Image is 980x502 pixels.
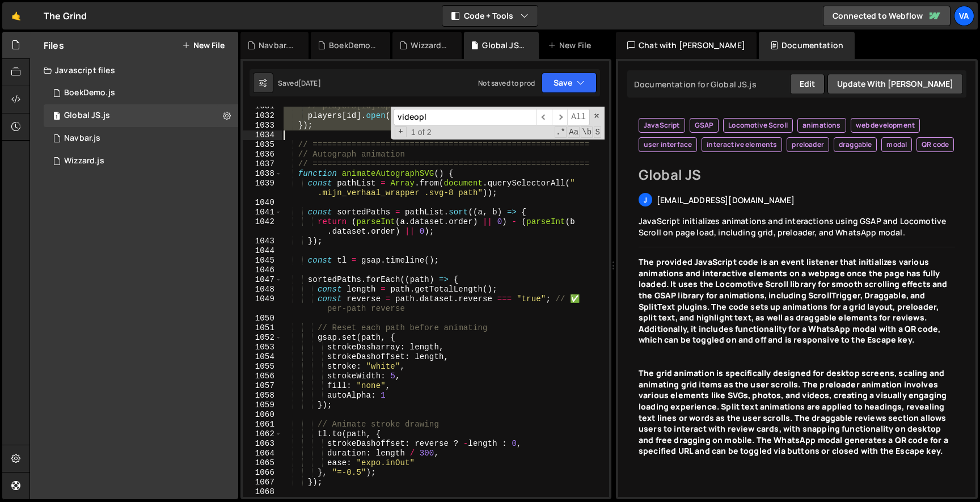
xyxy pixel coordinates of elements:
[792,140,823,149] span: preloader
[259,40,295,51] div: Navbar.js
[707,140,777,149] span: interactive elements
[64,111,110,121] div: Global JS.js
[243,121,282,130] div: 1033
[243,159,282,169] div: 1037
[64,156,104,166] div: Wizzard.js
[243,352,282,362] div: 1054
[243,169,282,179] div: 1038
[886,140,907,149] span: modal
[616,32,757,59] div: Chat with [PERSON_NAME]
[394,109,536,125] input: Search for
[243,429,282,439] div: 1062
[823,6,951,26] a: Connected to Webflow
[243,246,282,256] div: 1044
[243,410,282,420] div: 1060
[243,391,282,400] div: 1058
[536,109,552,125] span: ​
[922,140,949,149] span: QR code
[243,439,282,449] div: 1063
[243,265,282,275] div: 1046
[182,41,225,50] button: New File
[482,40,525,51] div: Global JS.js
[243,420,282,429] div: 1061
[243,256,282,265] div: 1045
[657,195,795,205] span: [EMAIL_ADDRESS][DOMAIN_NAME]
[644,121,680,130] span: JavaScript
[44,39,64,52] h2: Files
[243,381,282,391] div: 1057
[594,126,601,138] span: Search In Selection
[839,140,872,149] span: draggable
[790,74,825,94] button: Edit
[395,126,407,137] span: Toggle Replace mode
[243,285,282,294] div: 1048
[44,150,238,172] div: 17048/46900.js
[64,133,100,144] div: Navbar.js
[243,179,282,198] div: 1039
[552,109,568,125] span: ​
[954,6,974,26] a: Va
[44,104,238,127] div: 17048/46890.js
[44,127,238,150] div: 17048/47224.js
[802,121,841,130] span: animations
[639,256,947,345] strong: The provided JavaScript code is an event listener that initializes various animations and interac...
[243,140,282,150] div: 1035
[298,78,321,88] div: [DATE]
[243,343,282,352] div: 1053
[243,362,282,372] div: 1055
[243,208,282,217] div: 1041
[856,121,915,130] span: web development
[2,2,30,29] a: 🤙
[243,111,282,121] div: 1032
[581,126,593,138] span: Whole Word Search
[728,121,788,130] span: Locomotive Scroll
[243,314,282,323] div: 1050
[243,130,282,140] div: 1034
[644,195,647,205] span: j
[442,6,538,26] button: Code + Tools
[478,78,535,88] div: Not saved to prod
[64,88,115,98] div: BoekDemo.js
[407,128,436,137] span: 1 of 2
[542,73,597,93] button: Save
[243,275,282,285] div: 1047
[243,458,282,468] div: 1065
[243,102,282,111] div: 1031
[631,79,757,90] div: Documentation for Global JS.js
[243,333,282,343] div: 1052
[695,121,714,130] span: GSAP
[411,40,448,51] div: Wizzard.js
[568,126,580,138] span: CaseSensitive Search
[639,166,955,184] h2: Global JS
[243,449,282,458] div: 1064
[759,32,855,59] div: Documentation
[644,140,692,149] span: user interface
[30,59,238,82] div: Javascript files
[44,82,238,104] div: 17048/46901.js
[639,216,946,238] span: JavaScript initializes animations and interactions using GSAP and Locomotive Scroll on page load,...
[243,323,282,333] div: 1051
[243,400,282,410] div: 1059
[243,487,282,497] div: 1068
[243,150,282,159] div: 1036
[243,237,282,246] div: 1043
[243,217,282,237] div: 1042
[243,372,282,381] div: 1056
[548,40,595,51] div: New File
[243,468,282,478] div: 1066
[243,478,282,487] div: 1067
[827,74,963,94] button: Update with [PERSON_NAME]
[639,368,948,456] strong: The grid animation is specifically designed for desktop screens, scaling and animating grid items...
[243,198,282,208] div: 1040
[555,126,567,138] span: RegExp Search
[44,9,87,23] div: The Grind
[567,109,590,125] span: Alt-Enter
[329,40,377,51] div: BoekDemo.js
[243,294,282,314] div: 1049
[53,112,60,121] span: 1
[278,78,321,88] div: Saved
